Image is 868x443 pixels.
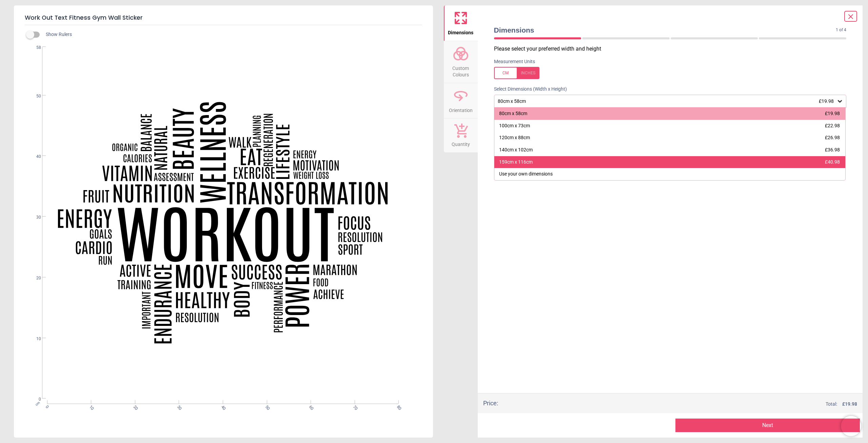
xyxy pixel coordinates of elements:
span: £19.98 [825,111,840,116]
iframe: Brevo live chat [841,416,861,436]
span: 70 [352,404,356,409]
span: 30 [176,404,180,409]
span: £22.98 [825,123,840,128]
div: Use your own dimensions [499,171,553,178]
span: 20 [132,404,136,409]
span: 20 [28,275,41,281]
span: 50 [28,93,41,99]
label: Measurement Units [494,58,535,65]
span: Custom Colours [445,62,477,78]
label: Select Dimensions (Width x Height) [489,86,567,93]
span: £40.98 [825,159,840,165]
p: Please select your preferred width and height [494,45,852,53]
div: Price : [483,399,498,407]
button: Custom Colours [444,41,478,83]
button: Quantity [444,118,478,152]
span: 0 [44,404,48,409]
button: Next [675,419,860,432]
span: Dimensions [494,25,836,35]
div: Total: [508,401,857,408]
span: 30 [28,215,41,220]
span: 19.98 [845,401,857,407]
span: 1 of 4 [836,27,846,33]
span: £ [842,401,857,408]
h5: Work Out Text Fitness Gym Wall Sticker [25,11,422,25]
span: cm [34,401,40,407]
span: 60 [308,404,312,409]
span: 10 [88,404,92,409]
span: 10 [28,336,41,342]
div: Show Rulers [30,31,433,39]
div: 120cm x 88cm [499,134,530,141]
span: 80 [396,404,400,409]
div: 80cm x 58cm [499,110,527,117]
span: Dimensions [448,26,473,36]
div: 80cm x 58cm [497,98,837,104]
span: Quantity [452,138,470,148]
div: 140cm x 102cm [499,147,533,153]
button: Orientation [444,83,478,118]
button: Dimensions [444,5,478,41]
span: 50 [264,404,268,409]
span: 0 [28,396,41,402]
span: 58 [28,45,41,51]
span: Orientation [449,104,473,114]
span: £36.98 [825,147,840,152]
span: £19.98 [819,98,834,104]
div: 159cm x 116cm [499,159,533,166]
span: £26.98 [825,135,840,140]
span: 40 [28,154,41,160]
div: 100cm x 73cm [499,123,530,129]
span: 40 [220,404,224,409]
